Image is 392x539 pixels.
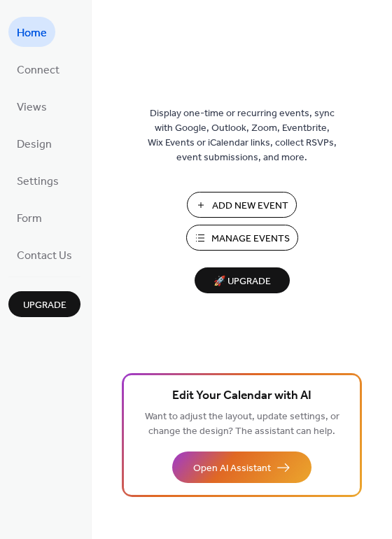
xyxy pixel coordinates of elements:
[172,451,311,483] button: Open AI Assistant
[8,165,67,195] a: Settings
[187,192,297,218] button: Add New Event
[172,386,311,406] span: Edit Your Calendar with AI
[145,407,339,441] span: Want to adjust the layout, update settings, or change the design? The assistant can help.
[212,199,288,213] span: Add New Event
[203,272,281,291] span: 🚀 Upgrade
[17,245,72,267] span: Contact Us
[17,208,42,230] span: Form
[8,91,55,121] a: Views
[8,239,80,269] a: Contact Us
[17,134,52,155] span: Design
[8,17,55,47] a: Home
[193,461,271,476] span: Open AI Assistant
[148,106,337,165] span: Display one-time or recurring events, sync with Google, Outlook, Zoom, Eventbrite, Wix Events or ...
[195,267,290,293] button: 🚀 Upgrade
[186,225,298,251] button: Manage Events
[8,128,60,158] a: Design
[17,22,47,44] span: Home
[17,171,59,192] span: Settings
[17,59,59,81] span: Connect
[8,54,68,84] a: Connect
[211,232,290,246] span: Manage Events
[8,202,50,232] a: Form
[17,97,47,118] span: Views
[8,291,80,317] button: Upgrade
[23,298,66,313] span: Upgrade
